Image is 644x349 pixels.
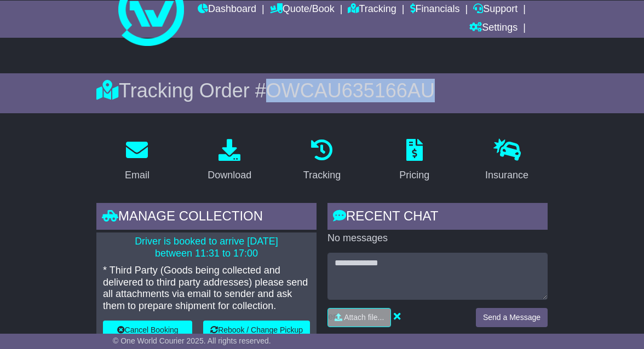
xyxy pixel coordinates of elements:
[327,232,548,245] p: No messages
[478,135,536,187] a: Insurance
[399,168,429,183] div: Pricing
[303,168,341,183] div: Tracking
[296,135,348,187] a: Tracking
[327,203,548,232] div: RECENT CHAT
[200,135,258,187] a: Download
[103,265,310,312] p: * Third Party (Goods being collected and delivered to third party addresses) please send all atta...
[392,135,436,187] a: Pricing
[113,336,271,345] span: © One World Courier 2025. All rights reserved.
[96,79,548,102] div: Tracking Order #
[198,1,256,19] a: Dashboard
[473,1,517,19] a: Support
[469,19,517,38] a: Settings
[270,1,335,19] a: Quote/Book
[485,168,528,183] div: Insurance
[348,1,396,19] a: Tracking
[208,168,251,183] div: Download
[118,135,157,187] a: Email
[476,308,548,327] button: Send a Message
[103,236,310,259] p: Driver is booked to arrive [DATE] between 11:31 to 17:00
[96,203,317,232] div: Manage collection
[410,1,460,19] a: Financials
[266,79,435,102] span: OWCAU635166AU
[103,321,192,340] button: Cancel Booking
[125,168,150,183] div: Email
[203,321,310,340] button: Rebook / Change Pickup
